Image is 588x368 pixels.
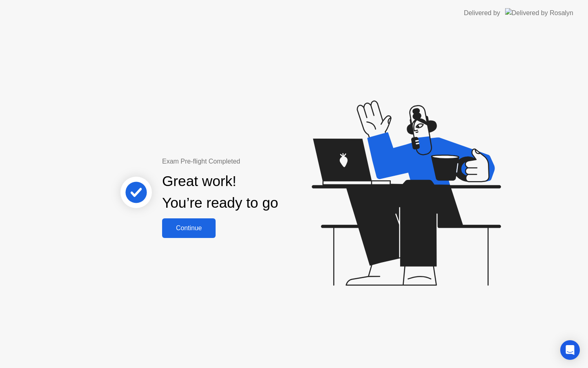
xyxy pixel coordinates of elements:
div: Great work! You’re ready to go [162,171,278,214]
button: Continue [162,218,216,238]
div: Exam Pre-flight Completed [162,157,331,166]
img: Delivered by Rosalyn [505,8,573,18]
div: Open Intercom Messenger [560,340,580,360]
div: Continue [165,224,213,232]
div: Delivered by [464,8,500,18]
